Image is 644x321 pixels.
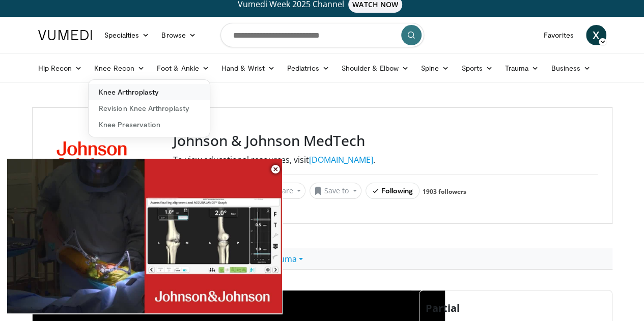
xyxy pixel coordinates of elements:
a: Shoulder & Elbow [335,58,415,78]
a: Specialties [98,25,156,45]
a: Revision Knee Arthroplasty [89,100,210,116]
a: Pediatrics [281,58,335,78]
img: VuMedi Logo [38,30,92,40]
a: Knee Arthroplasty [89,84,210,100]
a: X [586,25,606,45]
input: Search topics, interventions [220,23,424,47]
a: Knee Recon [88,58,151,78]
a: Hand & Wrist [215,58,281,78]
a: Spine [415,58,455,78]
a: Business [545,58,597,78]
button: Following [366,183,420,199]
a: [DOMAIN_NAME] [309,154,373,165]
h3: Johnson & Johnson MedTech [173,132,598,150]
a: Trauma [258,248,312,270]
a: Foot & Ankle [151,58,215,78]
a: 1903 followers [422,187,466,196]
a: Trauma [499,58,545,78]
video-js: Video Player [7,159,282,314]
a: Knee Preservation [89,116,210,133]
div: To view educational resources, visit . [173,154,598,166]
a: Hip Recon [32,58,89,78]
button: Close [265,159,286,180]
span: Partial [426,301,460,315]
button: Save to [310,183,361,199]
a: Favorites [538,25,580,45]
a: Browse [155,25,202,45]
a: Sports [455,58,499,78]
